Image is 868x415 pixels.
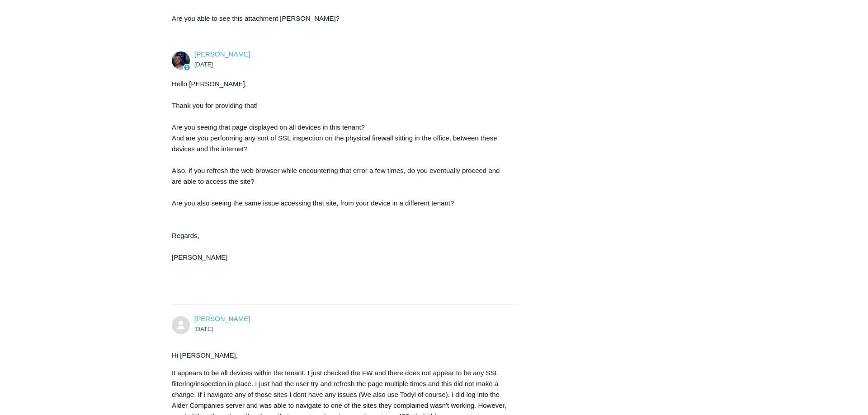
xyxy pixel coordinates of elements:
[194,61,213,68] time: 07/23/2025, 10:16
[194,326,213,332] time: 07/23/2025, 10:53
[194,315,250,322] span: Joseph Mathieu
[172,13,509,24] p: Are you able to see this attachment [PERSON_NAME]?
[194,50,250,58] span: Connor Davis
[172,79,509,295] div: Hello [PERSON_NAME], Thank you for providing that! Are you seeing that page displayed on all devi...
[172,350,509,361] p: Hi [PERSON_NAME],
[194,315,250,322] a: [PERSON_NAME]
[194,50,250,58] a: [PERSON_NAME]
